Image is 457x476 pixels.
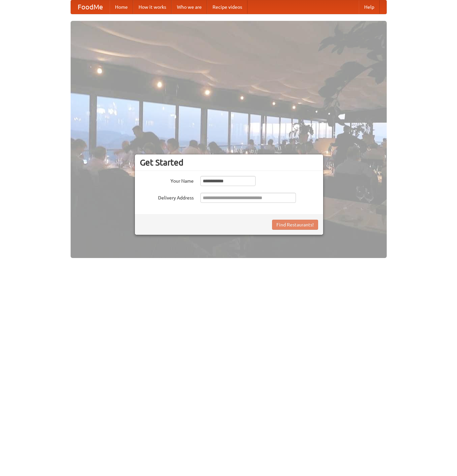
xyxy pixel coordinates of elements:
[207,0,247,14] a: Recipe videos
[133,0,172,14] a: How it works
[140,176,194,184] label: Your Name
[359,0,380,14] a: Help
[140,193,194,201] label: Delivery Address
[110,0,133,14] a: Home
[71,0,110,14] a: FoodMe
[272,220,318,230] button: Find Restaurants!
[172,0,207,14] a: Who we are
[140,157,318,168] h3: Get Started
